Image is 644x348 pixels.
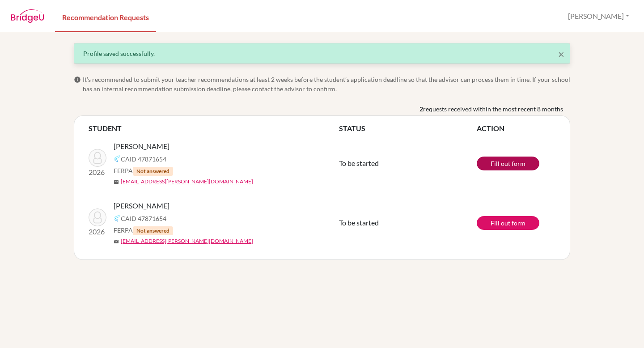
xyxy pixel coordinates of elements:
[89,167,106,178] p: 2026
[339,159,379,167] span: To be started
[83,49,561,58] div: Profile saved successfully.
[11,9,44,23] img: BridgeU logo
[121,178,253,186] a: [EMAIL_ADDRESS][PERSON_NAME][DOMAIN_NAME]
[114,215,121,222] img: Common App logo
[133,167,173,176] span: Not answered
[89,149,106,167] img: Evans, Piper
[121,237,253,245] a: [EMAIL_ADDRESS][PERSON_NAME][DOMAIN_NAME]
[121,214,166,223] span: CAID 47871654
[477,157,539,170] a: Fill out form
[114,166,173,176] span: FERPA
[114,141,169,152] span: [PERSON_NAME]
[114,239,119,244] span: mail
[114,200,169,211] span: [PERSON_NAME]
[89,226,106,237] p: 2026
[564,8,633,25] button: [PERSON_NAME]
[423,104,563,114] span: requests received within the most recent 8 months
[114,179,119,185] span: mail
[419,104,423,114] b: 2
[114,225,173,235] span: FERPA
[83,75,570,93] span: It’s recommended to submit your teacher recommendations at least 2 weeks before the student’s app...
[477,216,539,230] a: Fill out form
[55,1,156,32] a: Recommendation Requests
[339,218,379,227] span: To be started
[121,154,166,164] span: CAID 47871654
[74,76,81,83] span: info
[477,123,555,134] th: ACTION
[558,49,564,59] button: Close
[89,208,106,226] img: Evans, Piper
[558,47,564,60] span: ×
[339,123,477,134] th: STATUS
[89,123,339,134] th: STUDENT
[133,226,173,235] span: Not answered
[114,155,121,162] img: Common App logo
